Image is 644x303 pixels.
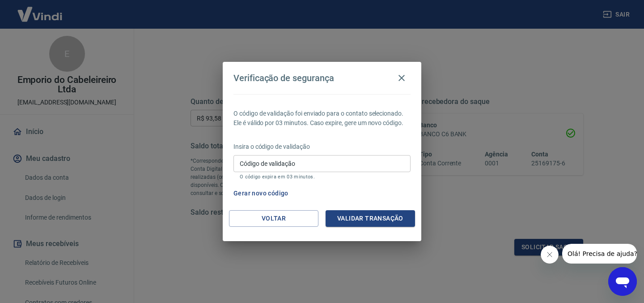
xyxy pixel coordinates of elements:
[233,109,411,128] p: O código de validação foi enviado para o contato selecionado. Ele é válido por 03 minutos. Caso e...
[230,185,292,202] button: Gerar novo código
[229,210,318,227] button: Voltar
[240,174,404,180] p: O código expira em 03 minutos.
[326,210,415,227] button: Validar transação
[562,244,637,264] iframe: Mensagem da empresa
[541,246,559,264] iframe: Fechar mensagem
[608,267,637,296] iframe: Botão para abrir a janela de mensagens
[233,142,411,151] p: Insira o código de validação
[233,73,334,83] h4: Verificação de segurança
[5,6,75,13] span: Olá! Precisa de ajuda?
